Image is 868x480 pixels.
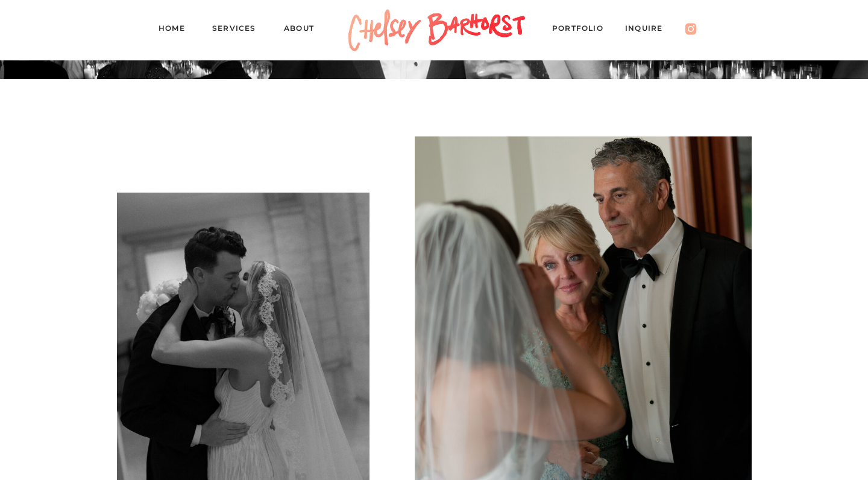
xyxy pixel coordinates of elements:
[284,22,325,39] a: About
[159,22,195,39] a: Home
[552,22,615,39] a: PORTFOLIO
[212,22,266,39] a: Services
[625,22,675,39] a: Inquire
